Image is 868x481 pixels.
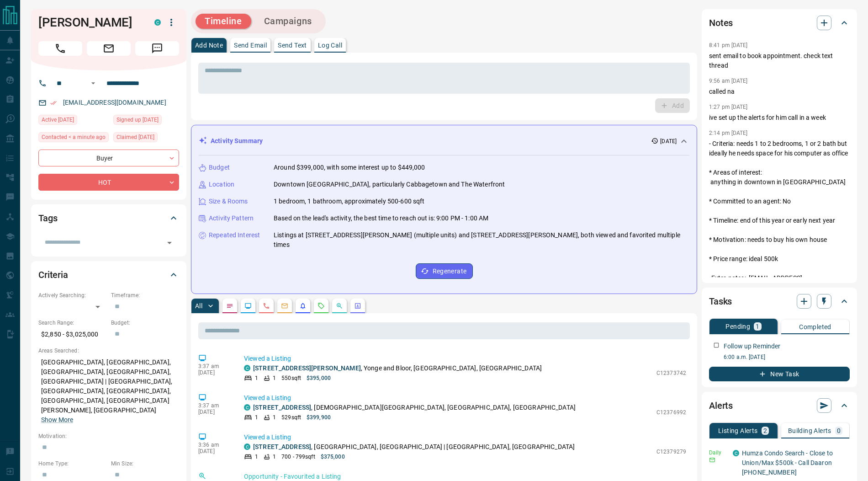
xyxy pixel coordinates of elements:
[38,460,106,468] p: Home Type:
[38,211,57,225] h2: Tags
[281,413,301,422] p: 529 sqft
[42,133,106,142] span: Contacted < a minute ago
[281,302,288,310] svg: Emails
[209,214,254,223] p: Activity Pattern
[111,460,179,468] p: Min Size:
[38,432,179,440] p: Motivation:
[725,323,750,330] p: Pending
[38,174,179,191] div: HOT
[113,132,179,145] div: Tue Jun 24 2025
[255,453,258,461] p: 1
[278,42,307,48] p: Send Text
[273,413,276,422] p: 1
[253,364,361,372] a: [STREET_ADDRESS][PERSON_NAME]
[281,453,315,461] p: 700 - 799 sqft
[709,398,733,413] h2: Alerts
[38,207,179,229] div: Tags
[198,409,230,415] p: [DATE]
[38,267,68,282] h2: Criteria
[116,115,159,124] span: Signed up [DATE]
[709,42,748,48] p: 8:41 pm [DATE]
[709,290,850,312] div: Tasks
[709,457,715,463] svg: Email
[709,113,850,123] p: ive set up the alerts for him call in a week
[724,353,850,361] p: 6:00 a.m. [DATE]
[263,302,270,310] svg: Calls
[709,294,732,309] h2: Tasks
[38,291,106,299] p: Actively Searching:
[244,393,686,403] p: Viewed a Listing
[255,14,321,29] button: Campaigns
[88,78,99,89] button: Open
[38,347,179,355] p: Areas Searched:
[111,291,179,299] p: Timeframe:
[195,42,223,48] p: Add Note
[274,180,505,189] p: Downtown [GEOGRAPHIC_DATA], particularly Cabbagetown and The Waterfront
[38,327,106,342] p: $2,850 - $3,025,000
[135,41,179,56] span: Message
[244,365,250,371] div: condos.ca
[321,453,345,461] p: $375,000
[307,413,331,422] p: $399,900
[111,319,179,327] p: Budget:
[788,428,831,434] p: Building Alerts
[209,197,248,206] p: Size & Rooms
[209,163,230,172] p: Budget
[198,448,230,454] p: [DATE]
[163,236,176,249] button: Open
[709,395,850,417] div: Alerts
[255,374,258,382] p: 1
[733,450,739,456] div: condos.ca
[763,428,767,434] p: 2
[195,303,202,309] p: All
[274,214,488,223] p: Based on the lead's activity, the best time to reach out is: 9:00 PM - 1:00 AM
[273,374,276,382] p: 1
[38,115,109,128] div: Thu Sep 11 2025
[709,12,850,34] div: Notes
[226,302,233,310] svg: Notes
[274,230,689,250] p: Listings at [STREET_ADDRESS][PERSON_NAME] (multiple units) and [STREET_ADDRESS][PERSON_NAME], bot...
[209,230,260,240] p: Repeated Interest
[38,41,82,56] span: Call
[244,433,686,442] p: Viewed a Listing
[38,150,179,166] div: Buyer
[742,449,833,476] a: Humza Condo Search - Close to Union/Max $500k - Call Daaron [PHONE_NUMBER]
[656,448,686,456] p: C12379279
[709,16,733,30] h2: Notes
[198,442,230,448] p: 3:36 am
[244,444,250,450] div: condos.ca
[307,374,331,382] p: $395,000
[709,51,850,70] p: sent email to book appointment. check text thread
[38,355,179,428] p: [GEOGRAPHIC_DATA], [GEOGRAPHIC_DATA], [GEOGRAPHIC_DATA], [GEOGRAPHIC_DATA], [GEOGRAPHIC_DATA] | [...
[255,413,258,422] p: 1
[87,41,131,56] span: Email
[42,115,74,124] span: Active [DATE]
[253,442,575,452] p: , [GEOGRAPHIC_DATA], [GEOGRAPHIC_DATA] | [GEOGRAPHIC_DATA], [GEOGRAPHIC_DATA]
[38,15,141,30] h1: [PERSON_NAME]
[709,87,850,96] p: called na
[336,302,343,310] svg: Opportunities
[656,408,686,417] p: C12376992
[660,137,677,145] p: [DATE]
[718,428,758,434] p: Listing Alerts
[253,404,311,411] a: [STREET_ADDRESS]
[709,367,850,381] button: New Task
[274,197,424,206] p: 1 bedroom, 1 bathroom, approximately 500-600 sqft
[299,302,307,310] svg: Listing Alerts
[253,403,576,412] p: , [DEMOGRAPHIC_DATA][GEOGRAPHIC_DATA], [GEOGRAPHIC_DATA], [GEOGRAPHIC_DATA]
[38,264,179,286] div: Criteria
[709,449,727,457] p: Daily
[354,302,361,310] svg: Agent Actions
[198,363,230,369] p: 3:37 am
[113,115,179,128] div: Tue Jun 24 2025
[209,180,234,189] p: Location
[709,130,748,136] p: 2:14 pm [DATE]
[281,374,301,382] p: 550 sqft
[416,263,473,279] button: Regenerate
[244,302,252,310] svg: Lead Browsing Activity
[318,42,342,48] p: Log Call
[724,342,780,351] p: Follow up Reminder
[756,323,759,330] p: 1
[837,428,841,434] p: 0
[50,100,57,106] svg: Email Verified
